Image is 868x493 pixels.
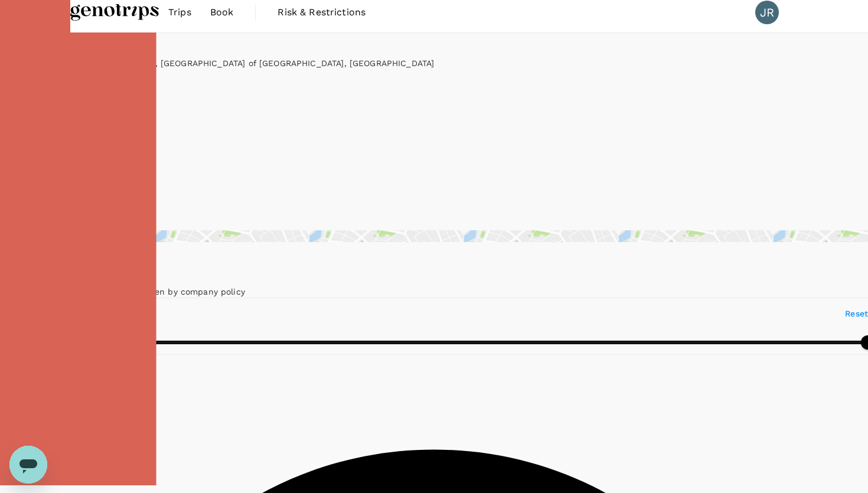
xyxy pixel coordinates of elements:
[278,5,366,19] span: Risk & Restrictions
[210,5,234,19] span: Book
[755,1,779,24] div: JR
[9,446,47,484] iframe: Button to launch messaging window
[168,5,191,19] span: Trips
